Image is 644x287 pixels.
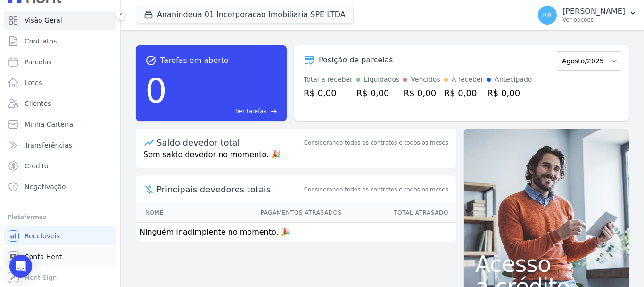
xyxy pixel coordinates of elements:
[4,115,116,134] a: Minha Carteira
[304,87,353,99] div: R$ 0,00
[304,139,448,147] div: Considerando todos os contratos e todos os meses
[319,54,393,66] div: Posição de parcelas
[145,66,167,115] div: 0
[403,87,440,99] div: R$ 0,00
[4,73,116,92] a: Lotes
[9,255,32,278] div: Open Intercom Messenger
[495,75,532,85] div: Antecipado
[411,75,440,85] div: Vencidos
[562,7,625,16] p: [PERSON_NAME]
[136,223,456,242] td: Ninguém inadimplente no momento. 🎉
[4,157,116,175] a: Crédito
[193,203,342,223] th: Pagamentos Atrasados
[4,177,116,196] a: Negativação
[270,108,277,115] span: east
[304,75,353,85] div: Total a receber
[4,11,116,30] a: Visão Geral
[160,55,229,66] span: Tarefas em aberto
[25,231,60,241] span: Recebíveis
[157,136,302,149] div: Saldo devedor total
[25,16,62,25] span: Visão Geral
[25,161,49,171] span: Crédito
[236,107,266,115] span: Ver tarefas
[356,87,400,99] div: R$ 0,00
[136,149,456,168] p: Sem saldo devedor no momento. 🎉
[4,32,116,51] a: Contratos
[4,136,116,155] a: Transferências
[171,107,277,115] a: Ver tarefas east
[444,87,484,99] div: R$ 0,00
[562,16,625,24] p: Ver opções
[452,75,484,85] div: A receber
[364,75,400,85] div: Liquidados
[25,182,66,191] span: Negativação
[25,78,42,87] span: Lotes
[4,226,116,245] a: Recebíveis
[145,55,157,66] span: task_alt
[487,87,532,99] div: R$ 0,00
[342,203,456,223] th: Total Atrasado
[157,183,302,196] span: Principais devedores totais
[4,94,116,113] a: Clientes
[543,12,552,18] span: RR
[25,57,52,67] span: Parcelas
[304,185,448,194] span: Considerando todos os contratos e todos os meses
[136,203,193,223] th: Nome
[25,140,72,150] span: Transferências
[4,247,116,266] a: Conta Hent
[25,252,62,261] span: Conta Hent
[136,6,354,24] button: Ananindeua 01 Incorporacao Imobiliaria SPE LTDA
[8,211,113,223] div: Plataformas
[25,36,57,46] span: Contratos
[25,120,73,129] span: Minha Carteira
[25,99,51,108] span: Clientes
[4,52,116,71] a: Parcelas
[530,2,644,28] button: RR [PERSON_NAME] Ver opções
[475,252,618,275] span: Acesso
